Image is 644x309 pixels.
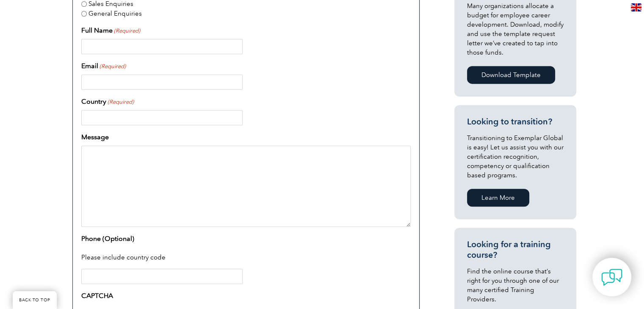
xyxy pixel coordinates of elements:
[107,98,134,106] span: (Required)
[467,267,564,304] p: Find the online course that’s right for you through one of our many certified Training Providers.
[467,66,555,84] a: Download Template
[88,9,142,19] label: General Enquiries
[467,133,564,180] p: Transitioning to Exemplar Global is easy! Let us assist you with our certification recognition, c...
[467,1,564,57] p: Many organizations allocate a budget for employee career development. Download, modify and use th...
[467,189,529,207] a: Learn More
[467,116,564,127] h3: Looking to transition?
[631,3,641,11] img: en
[113,27,140,35] span: (Required)
[99,62,126,71] span: (Required)
[81,291,113,301] label: CAPTCHA
[81,97,134,107] label: Country
[13,291,57,309] a: BACK TO TOP
[81,234,134,244] label: Phone (Optional)
[601,267,622,288] img: contact-chat.png
[81,25,140,36] label: Full Name
[81,132,109,142] label: Message
[81,247,411,269] div: Please include country code
[81,61,126,71] label: Email
[467,239,564,260] h3: Looking for a training course?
